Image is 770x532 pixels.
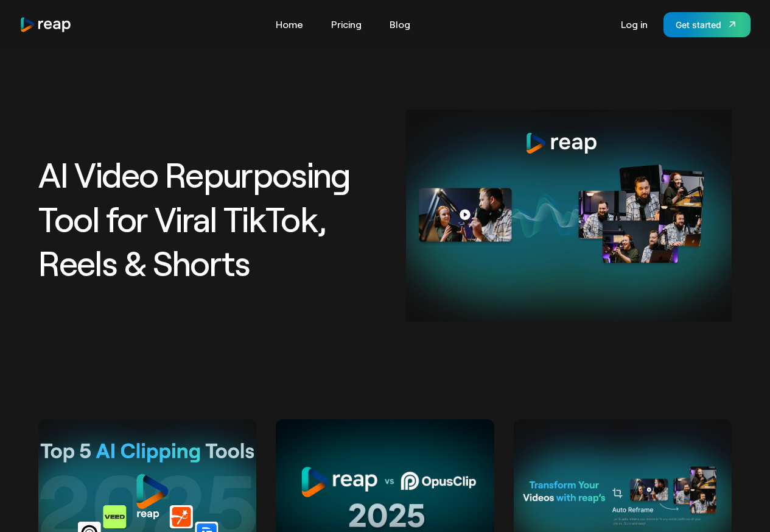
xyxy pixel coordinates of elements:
a: Log in [615,15,654,34]
h1: AI Video Repurposing Tool for Viral TikTok, Reels & Shorts [38,152,391,285]
a: home [19,16,72,33]
div: Get started [676,18,721,31]
a: Home [270,15,309,34]
a: Pricing [325,15,368,34]
a: Blog [383,15,416,34]
img: AI Video Repurposing Tool for Viral TikTok, Reels & Shorts [406,110,732,322]
a: Get started [663,12,751,37]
